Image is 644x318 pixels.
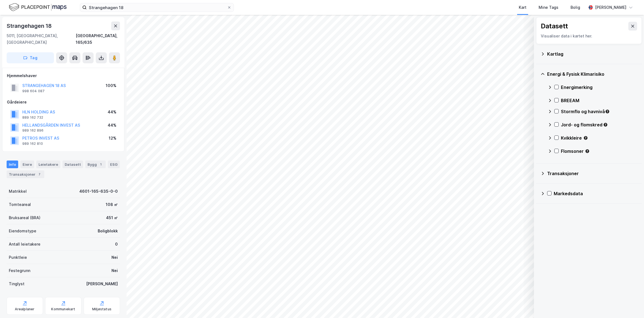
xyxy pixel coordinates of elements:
[539,4,558,11] div: Mine Tags
[571,4,580,11] div: Bolig
[79,188,118,195] div: 4601-165-635-0-0
[36,161,60,168] div: Leietakere
[22,142,43,146] div: 989 162 810
[583,135,588,140] div: Tooltip anchor
[98,228,118,234] div: Boligblokk
[9,241,40,248] div: Antall leietakere
[7,32,76,46] div: 5011, [GEOGRAPHIC_DATA], [GEOGRAPHIC_DATA]
[561,121,637,128] div: Jord- og flomskred
[9,254,27,261] div: Punktleie
[87,3,227,12] input: Søk på adresse, matrikkel, gårdeiere, leietakere eller personer
[9,2,67,12] img: logo.f888ab2527a4732fd821a326f86c7f29.svg
[106,214,118,221] div: 451 ㎡
[15,307,34,311] div: Arealplaner
[62,161,83,168] div: Datasett
[22,89,45,93] div: 998 604 087
[561,108,637,115] div: Stormflo og havnivå
[108,161,120,168] div: ESG
[561,135,637,141] div: Kvikkleire
[9,281,24,287] div: Tinglyst
[561,148,637,154] div: Flomsoner
[9,267,30,274] div: Festegrunn
[108,122,116,129] div: 44%
[7,52,54,63] button: Tag
[108,109,116,115] div: 44%
[98,162,103,167] div: 1
[561,97,637,104] div: BREEAM
[519,4,526,11] div: Kart
[9,188,27,195] div: Matrikkel
[541,33,637,39] div: Visualiser data i kartet her.
[7,161,18,168] div: Info
[7,99,120,105] div: Gårdeiere
[115,241,118,248] div: 0
[561,84,637,91] div: Energimerking
[20,161,34,168] div: Eiere
[9,201,31,208] div: Tomteareal
[605,109,610,114] div: Tooltip anchor
[111,267,118,274] div: Nei
[85,161,106,168] div: Bygg
[616,292,644,318] div: Kontrollprogram for chat
[86,281,118,287] div: [PERSON_NAME]
[22,115,43,120] div: 889 162 732
[541,22,568,31] div: Datasett
[547,51,637,57] div: Kartlag
[554,190,637,197] div: Markedsdata
[9,214,40,221] div: Bruksareal (BRA)
[547,170,637,177] div: Transaksjoner
[547,71,637,77] div: Energi & Fysisk Klimarisiko
[7,21,53,30] div: Strangehagen 18
[7,72,120,79] div: Hjemmelshaver
[585,149,590,154] div: Tooltip anchor
[603,122,608,127] div: Tooltip anchor
[595,4,626,11] div: [PERSON_NAME]
[7,170,44,178] div: Transaksjoner
[9,228,36,234] div: Eiendomstype
[37,172,42,177] div: 7
[22,128,43,133] div: 989 162 896
[92,307,111,311] div: Miljøstatus
[111,254,118,261] div: Nei
[616,292,644,318] iframe: Chat Widget
[106,82,116,89] div: 100%
[76,32,120,46] div: [GEOGRAPHIC_DATA], 165/635
[106,201,118,208] div: 108 ㎡
[109,135,116,142] div: 12%
[51,307,75,311] div: Kommunekart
